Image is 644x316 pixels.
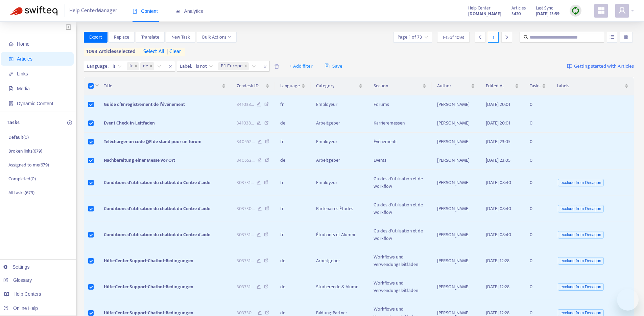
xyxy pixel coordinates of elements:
span: 340552 ... [237,138,255,145]
span: 341038 ... [237,101,254,108]
td: Arbeitgeber [311,151,368,170]
span: [DATE] 23:05 [486,156,510,164]
span: Last Sync [536,4,553,12]
th: Category [311,77,368,95]
span: fr [129,62,133,70]
button: Translate [136,32,165,43]
span: user [618,6,626,15]
td: 0 [524,170,551,196]
span: delete [274,64,279,69]
td: Partenaires Études [311,196,368,222]
td: 0 [524,95,551,114]
span: Conditions d'utilisation du chatbot du Centre d'aide [104,179,210,186]
th: Labels [551,77,634,95]
span: Save [325,62,342,70]
button: saveSave [319,61,348,72]
td: [PERSON_NAME] [432,114,480,133]
button: Replace [109,32,135,43]
span: area-chart [175,9,180,14]
span: Content [133,8,158,14]
span: account-book [9,57,14,61]
span: [DATE] 20:01 [486,100,510,108]
strong: 3420 [511,10,521,18]
span: exclude from Decagon [558,231,604,239]
span: exclude from Decagon [558,283,604,291]
td: de [275,274,311,300]
span: Media [17,86,30,91]
td: [PERSON_NAME] [432,133,480,151]
span: Help Center Manager [69,4,117,17]
td: Employeur [311,170,368,196]
td: fr [275,196,311,222]
span: | [167,47,168,56]
td: [PERSON_NAME] [432,170,480,196]
span: left [478,35,482,40]
span: Language [280,82,300,90]
span: right [504,35,509,40]
span: de [140,62,154,70]
span: close [166,63,175,71]
td: Guides d'utilisation et de workflow [368,170,432,196]
td: Guides d'utilisation et de workflow [368,196,432,222]
td: 0 [524,114,551,133]
td: de [275,248,311,274]
span: Hilfe-Center Support-Chatbot-Bedingungen [104,257,193,265]
p: Tasks [7,119,20,127]
span: [DATE] 12:28 [486,257,509,265]
strong: [DOMAIN_NAME] [468,10,501,18]
span: Home [17,41,29,47]
span: 303730 ... [237,205,255,212]
span: select all [143,48,164,56]
span: Dynamic Content [17,101,53,106]
span: Télécharger un code QR de stand pour un forum [104,138,201,145]
td: fr [275,170,311,196]
button: Bulk Actionsdown [197,32,237,43]
span: Articles [17,56,32,62]
span: 341038 ... [237,119,254,127]
div: 1 [488,32,499,43]
td: [PERSON_NAME] [432,222,480,248]
span: Zendesk ID [237,82,264,90]
span: Analytics [175,8,203,14]
span: Event Check-in-Leitfaden [104,119,155,127]
th: Author [432,77,480,95]
td: [PERSON_NAME] [432,95,480,114]
span: [DATE] 08:40 [486,231,511,239]
td: fr [275,133,311,151]
span: Title [104,82,221,90]
span: Links [17,71,28,76]
img: image-link [567,64,572,69]
span: Conditions d'utilisation du chatbot du Centre d'aide [104,231,210,239]
span: is not [196,61,213,71]
span: Tasks [530,82,541,90]
td: [PERSON_NAME] [432,274,480,300]
span: Translate [141,33,159,41]
td: Karrieremessen [368,114,432,133]
span: Labels [557,82,623,90]
a: Getting started with Articles [567,61,634,72]
span: 340552 ... [237,157,255,164]
td: Employeur [311,95,368,114]
span: 303731 ... [237,231,254,239]
img: sync.dc5367851b00ba804db3.png [571,6,580,15]
span: save [325,63,330,68]
img: Swifteq [10,6,57,16]
span: fr [127,62,139,70]
td: Events [368,151,432,170]
span: appstore [597,6,605,15]
span: 303731 ... [237,179,254,186]
span: clear [164,48,181,56]
td: [PERSON_NAME] [432,196,480,222]
span: P1 Europe [221,62,243,70]
span: 1093 articles selected [84,48,136,56]
span: Nachbereitung einer Messe vor Ort [104,156,175,164]
td: 0 [524,151,551,170]
span: [DATE] 20:01 [486,119,510,127]
span: exclude from Decagon [558,179,604,186]
td: de [275,151,311,170]
button: + Add filter [284,61,318,72]
span: close [261,63,269,71]
td: Employeur [311,133,368,151]
span: New Task [171,33,190,41]
td: [PERSON_NAME] [432,151,480,170]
